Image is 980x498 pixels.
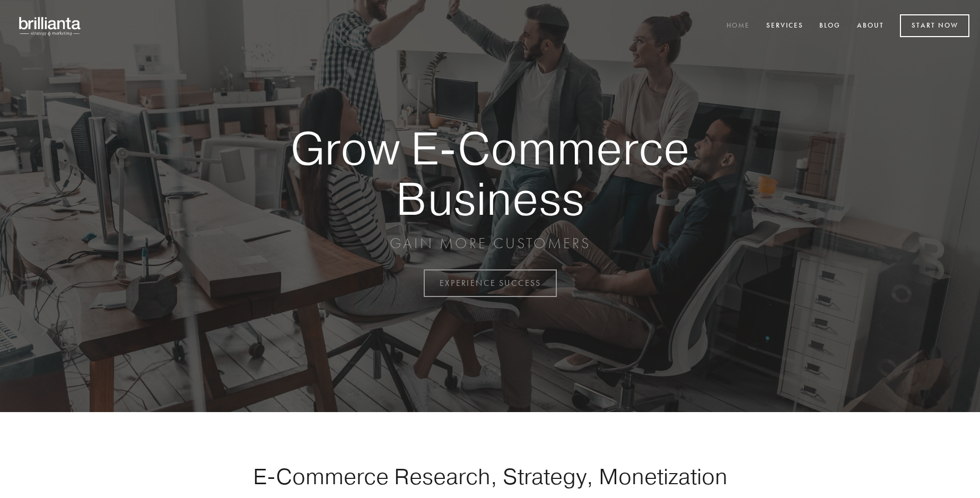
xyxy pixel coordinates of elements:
strong: Grow E-Commerce Business [253,123,727,223]
a: Services [759,18,810,35]
a: EXPERIENCE SUCCESS [424,269,557,297]
a: About [850,18,891,35]
a: Blog [812,18,847,35]
a: Start Now [900,14,969,37]
a: Home [720,18,757,35]
p: GAIN MORE CUSTOMERS [253,234,727,253]
h1: E-Commerce Research, Strategy, Monetization [220,463,760,490]
img: brillianta - research, strategy, marketing [11,11,90,41]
